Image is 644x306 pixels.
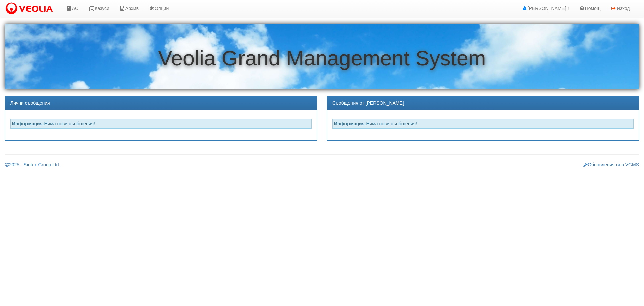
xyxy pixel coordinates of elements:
a: Обновления във VGMS [583,162,639,167]
div: Лични съобщения [5,96,317,110]
img: VeoliaLogo.png [5,2,56,16]
a: 2025 - Sintex Group Ltd. [5,162,60,167]
div: Съобщения от [PERSON_NAME] [327,96,639,110]
h1: Veolia Grand Management System [5,47,639,70]
div: Няма нови съобщения! [332,119,634,129]
strong: Информация: [334,121,366,126]
strong: Информация: [12,121,44,126]
div: Няма нови съобщения! [10,119,312,129]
